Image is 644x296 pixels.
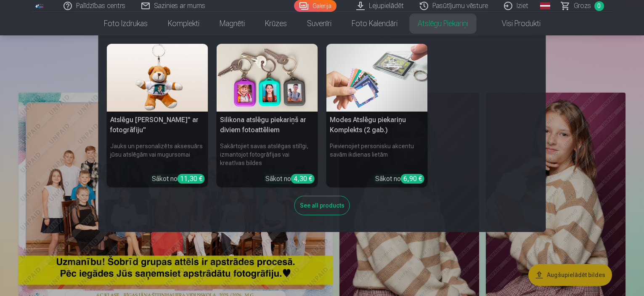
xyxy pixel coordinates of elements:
div: 6,90 € [401,174,424,184]
img: /fa1 [35,3,45,8]
h6: Jauks un personalizēts aksesuārs jūsu atslēgām vai mugursomai [107,139,208,171]
div: Sākot no [375,174,424,184]
h5: Atslēgu [PERSON_NAME]" ar fotogrāfiju" [107,112,208,139]
a: Atslēgu piekariņi [408,12,478,35]
div: Sākot no [152,174,205,184]
a: Suvenīri [297,12,342,35]
a: Foto izdrukas [94,12,158,35]
img: Modes Atslēgu piekariņu Komplekts (2 gab.) [326,44,428,112]
a: See all products [294,200,350,209]
span: 0 [594,1,604,11]
a: Krūzes [255,12,297,35]
h6: Sakārtojiet savas atslēgas stilīgi, izmantojot fotogrāfijas vai kreatīvas bildes [217,139,318,171]
a: Atslēgu piekariņš Lācītis" ar fotogrāfiju"Atslēgu [PERSON_NAME]" ar fotogrāfiju"Jauks un personal... [107,44,208,187]
div: See all products [294,196,350,215]
div: Sākot no [265,174,315,184]
a: Komplekti [158,12,209,35]
a: Silikona atslēgu piekariņš ar diviem fotoattēliemSilikona atslēgu piekariņš ar diviem fotoattēlie... [217,44,318,187]
img: Atslēgu piekariņš Lācītis" ar fotogrāfiju" [107,44,208,112]
img: Silikona atslēgu piekariņš ar diviem fotoattēliem [217,44,318,112]
div: 4,30 € [291,174,315,184]
div: 11,30 € [178,174,205,184]
h5: Modes Atslēgu piekariņu Komplekts (2 gab.) [326,112,428,139]
a: Visi produkti [478,12,551,35]
a: Modes Atslēgu piekariņu Komplekts (2 gab.)Modes Atslēgu piekariņu Komplekts (2 gab.)Pievienojiet ... [326,44,428,187]
span: Grozs [574,1,591,11]
a: Foto kalendāri [342,12,408,35]
h6: Pievienojiet personisku akcentu savām ikdienas lietām [326,139,428,171]
h5: Silikona atslēgu piekariņš ar diviem fotoattēliem [217,112,318,139]
a: Magnēti [209,12,255,35]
